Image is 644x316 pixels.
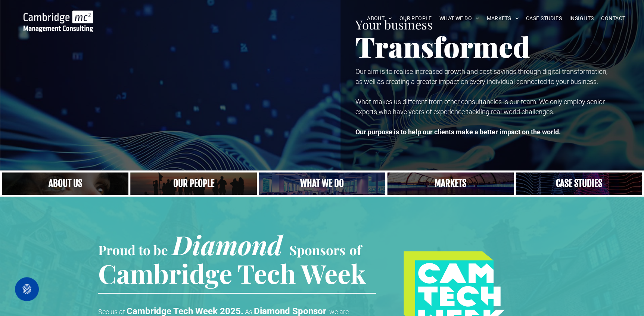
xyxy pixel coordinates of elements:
[2,172,128,195] a: Close up of woman's face, centered on her eyes
[259,172,385,195] a: A yoga teacher lifting his whole body off the ground in the peacock pose
[436,13,483,24] a: WHAT WE DO
[172,227,283,262] span: Diamond
[24,10,93,32] img: Go to Homepage
[98,308,125,316] span: See us at
[363,13,396,24] a: ABOUT
[245,308,252,316] span: As
[522,13,566,24] a: CASE STUDIES
[98,241,168,259] span: Proud to be
[483,13,522,24] a: MARKETS
[355,128,561,136] strong: Our purpose is to help our clients make a better impact on the world.
[566,13,597,24] a: INSIGHTS
[355,68,607,85] span: Our aim is to realise increased growth and cost savings through digital transformation, as well a...
[395,13,435,24] a: OUR PEOPLE
[329,308,349,316] span: we are
[355,98,605,116] span: What makes us different from other consultancies is our team. We only employ senior experts who h...
[597,13,629,24] a: CONTACT
[355,28,530,65] span: Transformed
[127,172,261,195] a: A crowd in silhouette at sunset, on a rise or lookout point
[349,241,361,259] span: of
[98,256,366,291] span: Cambridge Tech Week
[289,241,345,259] span: Sponsors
